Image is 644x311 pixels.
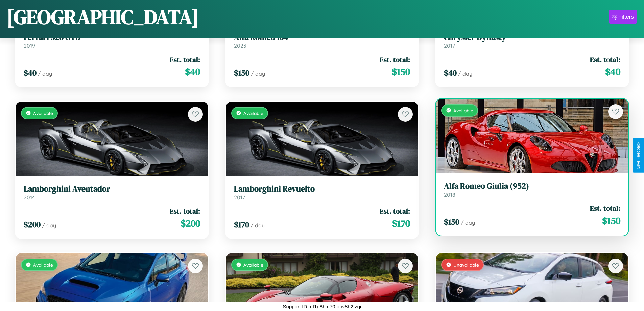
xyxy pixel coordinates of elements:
button: Filters [609,10,637,24]
span: / day [461,219,475,226]
h3: Chrysler Dynasty [444,32,620,42]
span: / day [251,222,265,229]
span: $ 170 [234,219,249,230]
span: $ 200 [181,217,200,230]
span: $ 170 [392,217,410,230]
h1: [GEOGRAPHIC_DATA] [7,3,199,31]
span: / day [251,70,265,77]
span: $ 40 [24,67,37,79]
span: Est. total: [380,206,410,216]
span: 2018 [444,191,455,198]
span: Available [33,110,53,116]
span: Unavailable [453,262,479,268]
span: Est. total: [170,54,200,64]
span: 2017 [234,194,245,201]
span: $ 150 [602,214,620,227]
span: 2023 [234,42,246,49]
span: $ 40 [185,65,200,79]
div: Give Feedback [636,142,641,169]
span: Available [453,108,473,113]
span: $ 150 [234,67,249,79]
span: $ 40 [444,67,457,79]
span: / day [458,70,472,77]
p: Support ID: mf1g8hm70fobv8h2fzqi [283,302,361,311]
h3: Ferrari 328 GTB [24,32,200,42]
span: $ 150 [444,216,459,227]
span: Available [243,262,263,268]
a: Alfa Romeo 1642023 [234,32,410,49]
span: Est. total: [170,206,200,216]
span: $ 150 [392,65,410,79]
h3: Alfa Romeo 164 [234,32,410,42]
span: 2019 [24,42,35,49]
span: Est. total: [380,54,410,64]
span: Available [243,110,263,116]
span: 2017 [444,42,455,49]
span: $ 40 [605,65,620,79]
span: Est. total: [590,203,620,213]
h3: Lamborghini Aventador [24,184,200,194]
h3: Lamborghini Revuelto [234,184,410,194]
a: Chrysler Dynasty2017 [444,32,620,49]
span: / day [38,70,52,77]
h3: Alfa Romeo Giulia (952) [444,181,620,191]
a: Lamborghini Revuelto2017 [234,184,410,201]
a: Ferrari 328 GTB2019 [24,32,200,49]
span: $ 200 [24,219,41,230]
span: 2014 [24,194,35,201]
div: Filters [618,14,634,20]
span: Est. total: [590,54,620,64]
span: / day [42,222,56,229]
span: Available [33,262,53,268]
a: Lamborghini Aventador2014 [24,184,200,201]
a: Alfa Romeo Giulia (952)2018 [444,181,620,198]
